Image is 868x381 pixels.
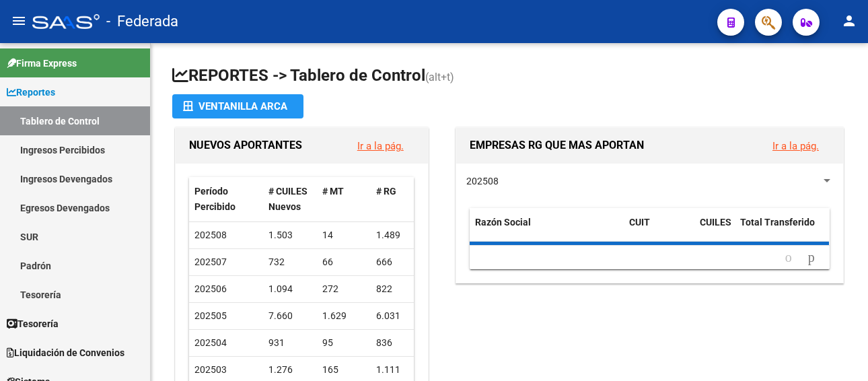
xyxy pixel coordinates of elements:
[322,308,365,324] div: 1.629
[7,56,77,71] span: Firma Express
[11,13,27,29] mat-icon: menu
[376,281,419,297] div: 822
[694,208,735,252] datatable-header-cell: CUILES
[376,362,419,378] div: 1.111
[268,281,312,297] div: 1.094
[268,308,312,324] div: 7.660
[194,337,227,348] span: 202504
[629,217,650,228] span: CUIT
[470,139,644,151] span: EMPRESAS RG QUE MAS APORTAN
[194,283,227,294] span: 202506
[425,71,454,83] span: (alt+t)
[194,230,227,240] span: 202508
[470,208,624,252] datatable-header-cell: Razón Social
[376,308,419,324] div: 6.031
[779,250,798,265] a: go to previous page
[172,94,303,118] button: Ventanilla ARCA
[475,217,531,228] span: Razón Social
[740,217,815,228] span: Total Transferido
[189,177,263,221] datatable-header-cell: Período Percibido
[317,177,371,221] datatable-header-cell: # MT
[183,94,293,118] div: Ventanilla ARCA
[194,310,227,321] span: 202505
[376,186,396,197] span: # RG
[106,7,178,36] span: - Federada
[376,335,419,351] div: 836
[376,228,419,243] div: 1.489
[700,217,731,228] span: CUILES
[189,139,302,151] span: NUEVOS APORTANTES
[322,335,365,351] div: 95
[268,335,312,351] div: 931
[357,140,404,152] a: Ir a la pág.
[194,364,227,375] span: 202503
[371,177,425,221] datatable-header-cell: # RG
[347,133,414,158] button: Ir a la pág.
[841,13,857,29] mat-icon: person
[322,228,365,243] div: 14
[172,65,846,88] h1: REPORTES -> Tablero de Control
[7,316,59,331] span: Tesorería
[194,186,236,212] span: Período Percibido
[7,85,55,100] span: Reportes
[762,133,830,158] button: Ir a la pág.
[322,281,365,297] div: 272
[624,208,694,252] datatable-header-cell: CUIT
[822,335,855,368] iframe: Intercom live chat
[772,140,819,152] a: Ir a la pág.
[268,228,312,243] div: 1.503
[322,254,365,270] div: 66
[268,362,312,378] div: 1.276
[194,256,227,267] span: 202507
[376,254,419,270] div: 666
[322,362,365,378] div: 165
[268,254,312,270] div: 732
[466,176,499,186] span: 202508
[322,186,344,197] span: # MT
[735,208,829,252] datatable-header-cell: Total Transferido
[263,177,317,221] datatable-header-cell: # CUILES Nuevos
[7,345,124,360] span: Liquidación de Convenios
[268,186,308,212] span: # CUILES Nuevos
[802,250,821,265] a: go to next page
